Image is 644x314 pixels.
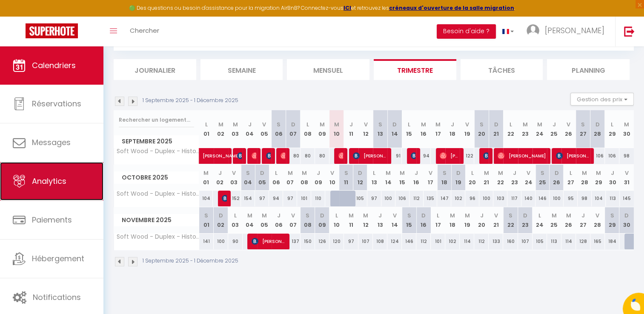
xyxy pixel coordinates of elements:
th: 12 [358,110,373,148]
th: 08 [297,165,311,191]
div: 165 [590,234,605,249]
button: Gestion des prix [570,93,634,106]
div: 104 [199,191,213,206]
th: 01 [199,165,213,191]
abbr: M [247,211,252,220]
th: 22 [503,207,518,233]
span: Octobre 2025 [114,171,199,184]
div: 91 [387,148,402,164]
abbr: M [552,211,557,220]
span: [PERSON_NAME] [556,148,590,164]
abbr: J [415,169,418,177]
div: 103 [493,191,507,206]
abbr: M [435,120,441,128]
th: 13 [373,207,387,233]
th: 02 [214,207,228,233]
div: 106 [395,191,409,206]
span: [PERSON_NAME] [353,148,386,164]
span: Analytics [32,176,66,186]
div: 124 [387,234,402,249]
th: 25 [547,110,561,148]
th: 20 [474,207,489,233]
abbr: M [386,169,391,177]
th: 17 [424,165,438,191]
abbr: D [392,120,397,128]
span: Messages [32,137,71,148]
abbr: D [523,211,527,220]
p: 1 Septembre 2025 - 1 Décembre 2025 [143,97,238,105]
abbr: J [316,169,320,177]
span: Réservations [32,98,81,109]
abbr: D [554,169,558,177]
abbr: J [451,120,454,128]
th: 26 [550,165,564,191]
a: ICI [343,4,351,11]
div: 112 [416,234,431,249]
th: 27 [576,110,590,148]
abbr: L [234,211,237,220]
abbr: M [288,169,293,177]
div: 154 [241,191,255,206]
div: 135 [424,191,438,206]
abbr: S [480,120,484,128]
div: 95 [564,191,578,206]
abbr: M [302,169,307,177]
span: Soft Wood - Duplex - Historique [115,148,200,154]
div: 113 [606,191,620,206]
th: 05 [257,207,272,233]
abbr: J [552,120,556,128]
div: 145 [620,191,634,206]
th: 17 [431,110,445,148]
th: 13 [367,165,381,191]
div: 90 [228,234,243,249]
th: 02 [214,110,228,148]
th: 01 [199,110,214,148]
div: 98 [578,191,592,206]
th: 23 [518,110,532,148]
div: 102 [451,191,465,206]
abbr: S [407,211,411,220]
th: 29 [592,165,606,191]
th: 21 [479,165,493,191]
div: 102 [445,234,460,249]
div: 106 [605,148,619,164]
th: 26 [561,207,576,233]
span: Hébergement [32,253,84,264]
abbr: L [569,169,572,177]
div: 105 [532,234,547,249]
button: Besoin d'aide ? [437,24,496,39]
th: 18 [437,165,451,191]
div: 94 [416,148,431,164]
div: 114 [561,234,576,249]
div: 94 [269,191,283,206]
th: 21 [489,207,503,233]
abbr: M [582,169,587,177]
div: 147 [437,191,451,206]
th: 24 [532,207,547,233]
th: 03 [228,207,243,233]
span: [PERSON_NAME] [203,143,242,160]
th: 24 [532,110,547,148]
span: [PERSON_NAME] [338,148,343,164]
th: 12 [358,207,373,233]
img: Super Booking [26,23,78,38]
th: 19 [460,110,474,148]
th: 30 [619,207,634,233]
div: 80 [286,148,301,164]
th: 14 [387,110,402,148]
abbr: L [437,211,439,220]
li: Semaine [200,59,283,80]
div: 97 [255,191,269,206]
th: 05 [255,165,269,191]
th: 05 [257,110,272,148]
div: 107 [358,234,373,249]
abbr: L [373,169,375,177]
abbr: J [513,169,516,177]
th: 19 [451,165,465,191]
span: Calendriers [32,60,76,71]
div: 101 [431,234,445,249]
th: 04 [243,110,257,148]
a: [PERSON_NAME] [199,148,214,164]
th: 09 [311,165,325,191]
span: Giedre Gliaubertiene [411,148,415,164]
